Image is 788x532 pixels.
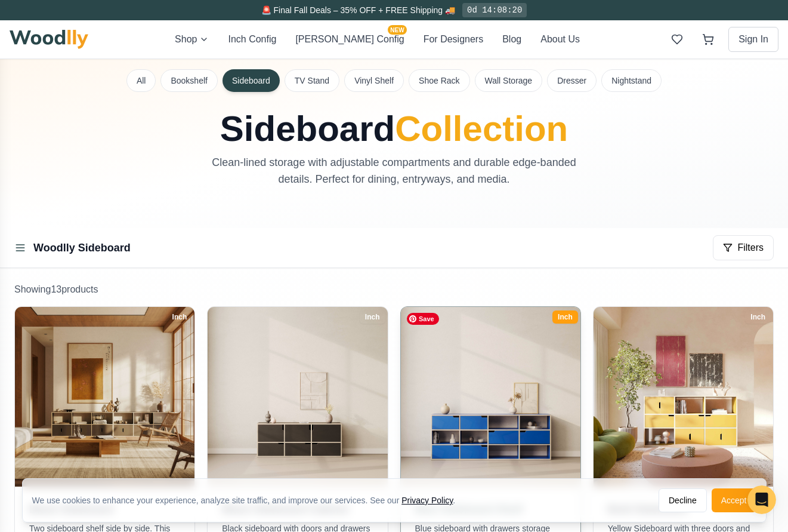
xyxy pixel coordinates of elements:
button: Upload attachment [18,391,28,401]
button: Inch Config [228,32,276,47]
button: Gif picker [57,391,66,401]
div: Inch [552,310,578,324]
img: Woodlly [10,30,88,49]
button: [PERSON_NAME] ConfigNEW [295,32,404,47]
div: If you have any question, we are right here for you. 😊 [19,94,186,117]
button: Emoji picker [38,391,47,401]
a: Woodlly Sideboard [33,242,131,254]
img: Blue Sideboard Shelf [396,302,585,491]
div: Anna says… [10,69,229,150]
span: Collection [395,109,568,149]
iframe: Intercom live chat [747,485,776,514]
button: About Us [540,32,580,47]
button: Accept [712,488,756,512]
div: Inch [360,310,385,324]
button: Filters [713,235,774,260]
button: Shop [175,32,209,47]
button: For Designers [424,32,483,47]
button: Blog [502,32,521,47]
span: Save [407,313,439,325]
div: Inch [745,310,771,324]
div: [PERSON_NAME] • Just now [19,127,119,134]
button: All [126,69,156,92]
div: Close [209,5,231,26]
p: Showing 13 product s [14,282,774,297]
button: Sideboard [223,69,280,92]
span: NEW [388,25,406,35]
button: Dresser [547,69,597,92]
button: Send a message… [203,386,224,405]
h1: Sideboard [127,111,662,147]
p: Active 10h ago [58,15,116,27]
img: Profile image for Anna [34,7,53,26]
img: Black Sideboard [15,307,194,487]
span: Filters [737,241,764,255]
div: Hi there,If you have any question, we are right here for you. 😊[PERSON_NAME] • Just now [10,69,196,124]
button: Wall Storage [475,69,543,92]
div: We use cookies to enhance your experience, analyze site traffic, and improve our services. See our . [32,494,465,506]
p: Clean-lined storage with adjustable compartments and durable edge-banded details. Perfect for din... [194,154,595,187]
a: Privacy Policy [401,496,453,505]
button: Bookshelf [160,69,217,92]
img: Bold Sideboard [594,307,773,487]
button: TV Stand [285,69,339,92]
div: Hi there, [19,76,186,88]
button: Home [187,5,209,27]
button: go back [8,5,30,27]
span: 🚨 Final Fall Deals – 35% OFF + FREE Shipping 🚚 [261,5,455,15]
div: 0d 14:08:20 [462,3,527,17]
button: Shoe Rack [409,69,469,92]
textarea: Message… [10,366,228,386]
img: Black Sideboard Cabinet [208,307,387,487]
button: Decline [659,488,707,512]
button: Start recording [76,391,85,401]
button: Vinyl Shelf [344,69,404,92]
div: Inch [167,310,193,324]
h1: [PERSON_NAME] [58,6,135,15]
button: Nightstand [601,69,662,92]
button: Sign In [728,27,778,52]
